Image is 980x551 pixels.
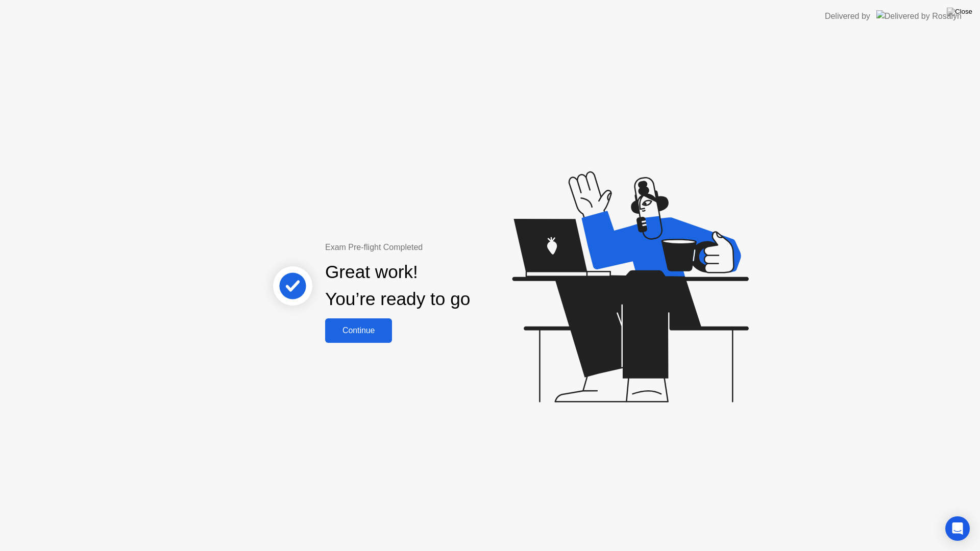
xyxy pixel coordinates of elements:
div: Great work! You’re ready to go [325,259,470,313]
div: Continue [328,326,389,335]
img: Close [947,8,972,16]
div: Open Intercom Messenger [945,516,970,541]
img: Delivered by Rosalyn [876,10,962,22]
button: Continue [325,318,392,343]
div: Delivered by [825,10,870,22]
div: Exam Pre-flight Completed [325,241,536,254]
